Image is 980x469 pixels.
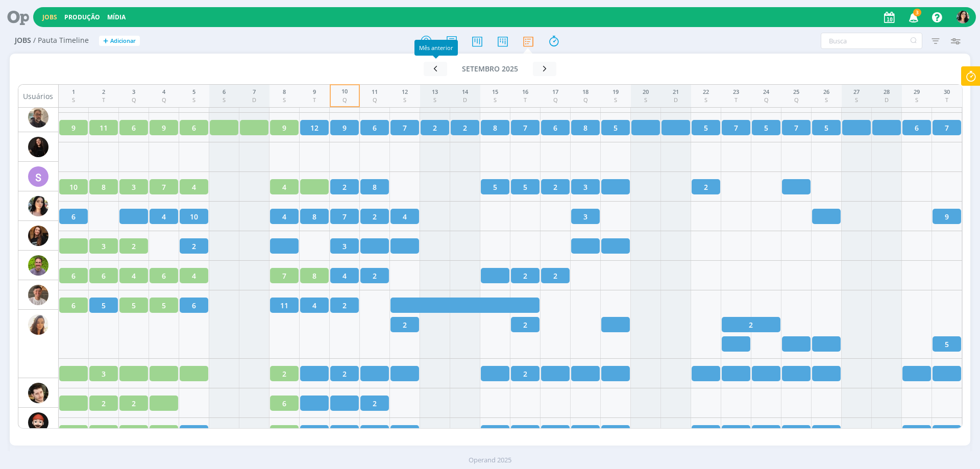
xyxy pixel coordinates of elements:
div: 8 [283,88,286,96]
span: 11 [280,300,288,311]
span: 5 [102,300,106,311]
span: 9 [282,122,286,133]
span: 3 [583,182,587,192]
span: 2 [342,300,347,311]
img: T [957,11,969,23]
span: 4 [342,428,347,438]
div: 21 [673,88,679,96]
span: 2 [433,122,437,133]
span: 2 [192,241,196,252]
span: 4 [192,270,196,281]
a: Mídia [107,13,126,21]
span: + [103,36,108,46]
div: 19 [612,88,619,96]
span: 2 [162,428,166,438]
img: S [28,137,48,157]
input: Busca [821,33,922,49]
button: 3 [902,8,923,27]
span: 4 [162,211,166,222]
div: 11 [372,88,378,96]
button: setembro 2025 [447,62,533,76]
span: 6 [71,300,76,311]
span: 12 [310,122,318,133]
div: 2 [102,88,105,96]
button: +Adicionar [99,36,140,46]
div: S [853,96,860,105]
span: 11 [100,122,108,133]
div: S [612,96,619,105]
span: 2 [749,319,753,330]
div: T [102,96,105,105]
span: 3 [794,428,798,438]
span: 2 [463,122,467,133]
span: 2 [342,368,347,379]
div: 12 [402,88,408,96]
span: 6 [71,211,76,222]
span: 6 [915,122,919,133]
div: 15 [492,88,498,96]
span: 3 [403,428,407,438]
button: T [956,8,970,26]
span: 5 [493,182,497,192]
button: Mídia [104,13,129,21]
span: 9 [342,122,347,133]
span: 2 [282,368,286,379]
div: S [223,96,226,105]
span: 5 [824,122,828,133]
span: 4 [403,211,407,222]
span: 9 [162,122,166,133]
div: 6 [223,88,226,96]
div: Q [793,96,799,105]
span: 4 [132,270,136,281]
div: T [313,96,316,105]
span: 6 [553,122,557,133]
div: 23 [733,88,739,96]
div: 4 [162,88,166,96]
span: 2 [824,428,828,438]
span: 2 [704,182,708,192]
div: 22 [703,88,709,96]
span: Jobs [15,36,31,45]
span: 2 [71,428,76,438]
span: 8 [102,182,106,192]
span: 2 [373,270,377,281]
button: Produção [61,13,103,21]
span: 2 [403,319,407,330]
span: 3 [373,428,377,438]
span: 4 [192,428,196,438]
span: 6 [192,122,196,133]
span: 9 [945,211,949,222]
div: D [673,96,679,105]
span: 4 [312,428,316,438]
span: 2 [132,241,136,252]
span: 7 [945,122,949,133]
span: 8 [583,122,587,133]
div: S [402,96,408,105]
span: 7 [342,211,347,222]
span: 6 [162,270,166,281]
span: 5 [132,300,136,311]
span: 5 [764,122,768,133]
div: 30 [944,88,950,96]
span: 3 [583,428,587,438]
span: 8 [312,270,316,281]
span: 2 [553,270,557,281]
img: V [28,314,48,335]
span: 2 [373,211,377,222]
img: T [28,255,48,276]
div: 10 [341,87,348,96]
div: S [914,96,920,105]
span: / Pauta Timeline [33,36,89,45]
span: 6 [373,122,377,133]
span: 2 [523,368,527,379]
div: S [192,96,195,105]
span: 7 [282,428,286,438]
div: 28 [884,88,890,96]
span: 10 [69,182,78,192]
div: 3 [132,88,136,96]
div: Q [763,96,769,105]
span: 5 [614,122,618,133]
div: Usuários [18,85,58,108]
span: 3 [102,428,106,438]
span: 7 [794,122,798,133]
